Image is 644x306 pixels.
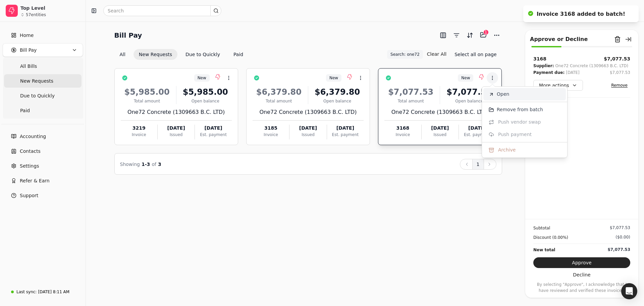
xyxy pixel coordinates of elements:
button: Due to Quickly [180,49,225,60]
div: Payment due: [533,69,565,76]
div: Invoice [253,132,289,138]
div: Approve or Decline [530,35,588,43]
div: [DATE] 8:11 AM [38,289,69,295]
div: Last sync: [16,289,37,295]
h2: Bill Pay [114,30,142,41]
div: [DATE] [289,125,326,132]
div: Open balance [443,98,495,104]
div: Total amount [253,98,305,104]
button: Clear All [427,49,446,59]
a: Settings [3,159,83,173]
div: Total amount [384,98,437,104]
a: Home [3,29,83,42]
div: ($0.00) [615,234,630,240]
button: Refer & Earn [3,174,83,187]
div: Invoice filter options [114,49,249,60]
span: Showing [120,162,140,167]
span: New [198,75,206,81]
span: Accounting [20,133,46,140]
button: Approve [533,257,630,268]
div: One72 Concrete (1309663 B.C. LTD) [121,108,232,116]
a: Due to Quickly [4,89,82,102]
span: Settings [20,163,39,170]
a: Last sync:[DATE] 8:11 AM [3,286,83,298]
span: Search: one72 [390,51,420,57]
div: Est. payment [327,132,364,138]
div: Top Level [20,5,80,11]
div: One72 Concrete (1309663 B.C. LTD) [555,62,628,69]
div: 3168 [384,125,421,132]
span: Archive [498,146,516,154]
span: Home [20,32,34,39]
button: 1 [472,159,484,170]
span: Open [497,91,509,98]
a: Accounting [3,130,83,143]
div: One72 Concrete (1309663 B.C. LTD) [253,108,364,116]
div: $6,379.80 [253,86,305,98]
button: Paid [228,49,249,60]
span: New [329,75,338,81]
span: Contacts [20,148,41,155]
span: Refer & Earn [20,177,50,184]
div: $6,379.80 [311,86,364,98]
div: Est. payment [195,132,231,138]
button: Support [3,189,83,202]
p: By selecting "Approve", I acknowledge that I have reviewed and verified these invoices. [533,281,630,294]
div: [DATE] [422,125,459,132]
div: $7,077.53 [443,86,495,98]
div: 1 [483,30,489,35]
div: [DATE] [195,125,231,132]
span: Push payment [498,131,532,138]
button: $7,077.53 [604,55,630,62]
button: More [491,30,502,41]
div: [DATE] [327,125,364,132]
div: Subtotal [533,225,550,231]
span: of [152,162,156,167]
div: Supplier: [533,62,554,69]
span: Due to Quickly [20,92,55,99]
div: $5,985.00 [179,86,232,98]
button: Search: one72 [387,50,423,59]
a: Paid [4,104,82,117]
span: New [461,75,470,81]
div: Discount (0.00%) [533,234,568,241]
button: $7,077.53 [610,69,630,76]
div: $5,985.00 [121,86,173,98]
button: Batch (1) [478,30,489,40]
div: Invoice [121,132,157,138]
span: Paid [20,107,30,114]
button: Decline [533,269,630,280]
div: Est. payment [459,132,495,138]
div: Invoice [384,132,421,138]
div: $7,077.53 [607,247,630,253]
button: Sort [465,30,475,41]
div: $7,077.53 [610,70,630,76]
button: Select all on page [449,49,502,60]
a: Contacts [3,144,83,158]
div: Invoice 3168 added to batch! [537,10,625,18]
button: Remove [608,81,630,89]
div: 3168 [533,55,546,62]
button: Bill Pay [3,43,83,57]
div: Total amount [121,98,173,104]
a: All Bills [4,59,82,73]
span: Push vendor swap [498,119,541,126]
a: New Requests [4,74,82,88]
div: [DATE] [158,125,195,132]
div: $7,077.53 [384,86,437,98]
div: Issued [158,132,195,138]
div: Open balance [311,98,364,104]
div: Open Intercom Messenger [621,283,637,299]
div: One72 Concrete (1309663 B.C. LTD) [384,108,495,116]
button: New Requests [133,49,177,60]
span: Remove from batch [497,106,543,113]
div: Issued [422,132,459,138]
span: 1 - 3 [142,162,150,167]
span: New Requests [20,78,53,85]
span: All Bills [20,63,37,70]
input: Search [103,5,221,16]
span: Bill Pay [20,47,37,54]
span: Support [20,192,38,199]
div: 57 entities [26,13,46,17]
